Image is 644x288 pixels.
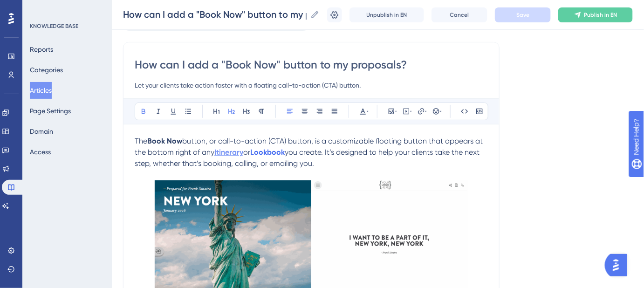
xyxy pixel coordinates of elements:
[30,82,52,99] button: Articles
[243,148,250,157] span: or
[30,144,51,160] button: Access
[135,57,488,72] input: Article Title
[214,148,243,157] a: Itinerary
[135,80,488,91] input: Article Description
[584,11,617,19] span: Publish in EN
[250,148,285,157] a: Lookbook
[123,8,307,21] input: Article Name
[147,137,182,145] strong: Book Now
[22,2,58,14] span: Need Help?
[367,11,407,19] span: Unpublish in EN
[30,22,78,30] div: KNOWLEDGE BASE
[432,7,487,22] button: Cancel
[135,137,485,157] span: button, or call-to-action (CTA) button, is a customizable floating button that appears at the bot...
[30,62,63,78] button: Categories
[30,123,53,140] button: Domain
[30,41,53,58] button: Reports
[495,7,551,22] button: Save
[135,137,147,145] span: The
[349,7,424,22] button: Unpublish in EN
[450,11,469,19] span: Cancel
[605,251,633,279] iframe: UserGuiding AI Assistant Launcher
[135,148,481,168] span: you create. It’s designed to help your clients take the next step, whether that’s booking, callin...
[30,103,71,119] button: Page Settings
[516,11,529,19] span: Save
[558,7,633,22] button: Publish in EN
